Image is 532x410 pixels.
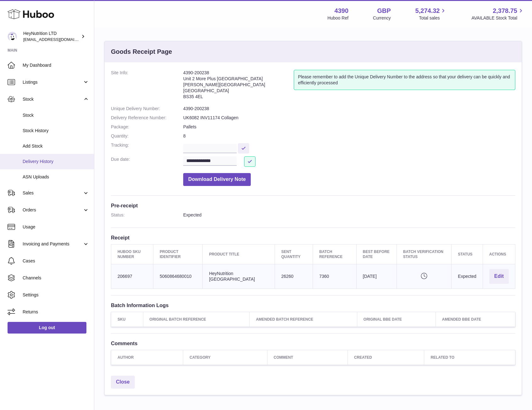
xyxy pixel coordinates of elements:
th: Sent Quantity [275,244,313,264]
dt: Unique Delivery Number: [111,106,183,112]
dt: Site Info: [111,70,183,103]
strong: GBP [377,7,391,15]
span: Stock [23,112,89,118]
th: Product title [203,244,275,264]
th: Huboo SKU Number [111,244,153,264]
dt: Tracking: [111,142,183,153]
strong: 4390 [334,7,348,15]
th: Related to [424,350,515,365]
td: 5060864680010 [153,264,203,289]
th: Batch Reference [313,244,356,264]
span: AVAILABLE Stock Total [471,15,524,21]
td: 206697 [111,264,153,289]
span: Channels [23,275,89,281]
th: Original BBE Date [357,312,436,327]
th: Best Before Date [356,244,397,264]
button: Edit [489,269,509,284]
dt: Package: [111,124,183,130]
th: Amended BBE Date [436,312,515,327]
a: Close [111,376,135,389]
dt: Quantity: [111,133,183,139]
dt: Status: [111,212,183,218]
button: Download Delivery Note [183,173,251,186]
span: Sales [23,190,83,196]
th: Created [348,350,424,365]
dd: 4390-200238 [183,106,515,112]
address: 4390-200238 Unit 2 More Plus [GEOGRAPHIC_DATA] [PERSON_NAME][GEOGRAPHIC_DATA] [GEOGRAPHIC_DATA] B... [183,70,294,103]
div: HeyNutrition LTD [23,31,80,42]
span: Add Stock [23,143,89,149]
span: 2,378.75 [493,7,517,15]
h3: Pre-receipt [111,202,515,209]
span: Total sales [419,15,447,21]
th: Product Identifier [153,244,203,264]
span: Stock History [23,128,89,134]
img: info@heynutrition.com [8,32,17,41]
dd: Pallets [183,124,515,130]
th: Author [111,350,183,365]
dd: Expected [183,212,515,218]
th: Category [183,350,267,365]
th: Status [452,244,483,264]
td: 7360 [313,264,356,289]
span: Delivery History [23,159,89,165]
h3: Receipt [111,234,515,241]
dt: Due date: [111,156,183,167]
h3: Goods Receipt Page [111,48,172,56]
td: Expected [452,264,483,289]
h3: Batch Information Logs [111,302,515,309]
td: 26260 [275,264,313,289]
span: Stock [23,96,83,102]
a: 5,274.32 Total sales [415,7,447,21]
span: 5,274.32 [415,7,440,15]
span: ASN Uploads [23,174,89,180]
span: Returns [23,309,89,315]
dd: UK6082 INV11174 Collagen [183,115,515,121]
th: Original Batch Reference [143,312,250,327]
span: Orders [23,207,83,213]
th: Actions [483,244,515,264]
h3: Comments [111,340,515,347]
th: Amended Batch Reference [250,312,357,327]
td: HeyNutrition [GEOGRAPHIC_DATA] [203,264,275,289]
dd: 8 [183,133,515,139]
span: Listings [23,79,83,85]
dt: Delivery Reference Number: [111,115,183,121]
span: Invoicing and Payments [23,241,83,247]
div: Huboo Ref [327,15,348,21]
a: Log out [8,322,86,333]
div: Please remember to add the Unique Delivery Number to the address so that your delivery can be qui... [294,70,515,90]
div: Currency [373,15,391,21]
span: My Dashboard [23,62,89,68]
span: Settings [23,292,89,298]
th: Comment [267,350,348,365]
th: SKU [111,312,143,327]
th: Batch Verification Status [397,244,452,264]
span: [EMAIL_ADDRESS][DOMAIN_NAME] [23,37,92,42]
span: Cases [23,258,89,264]
span: Usage [23,224,89,230]
td: [DATE] [356,264,397,289]
a: 2,378.75 AVAILABLE Stock Total [471,7,524,21]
